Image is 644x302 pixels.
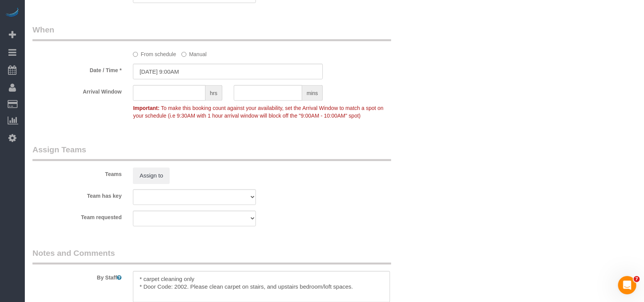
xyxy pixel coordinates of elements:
input: MM/DD/YYYY HH:MM [133,64,323,79]
label: Teams [27,168,127,178]
span: To make this booking count against your availability, set the Arrival Window to match a spot on y... [133,105,383,119]
legend: Notes and Comments [32,247,391,265]
button: Assign to [133,168,170,184]
legend: Assign Teams [32,144,391,161]
legend: When [32,24,391,41]
strong: Important: [133,105,159,111]
iframe: Intercom live chat [618,276,636,294]
img: Automaid Logo [5,8,20,18]
label: Manual [181,48,207,58]
label: By Staff [27,271,127,281]
label: Date / Time * [27,64,127,74]
input: Manual [181,52,186,57]
span: mins [302,85,323,101]
label: From schedule [133,48,176,58]
input: From schedule [133,52,138,57]
span: 7 [634,276,640,282]
label: Team requested [27,211,127,221]
label: Arrival Window [27,85,127,95]
label: Team has key [27,189,127,200]
span: hrs [205,85,222,101]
